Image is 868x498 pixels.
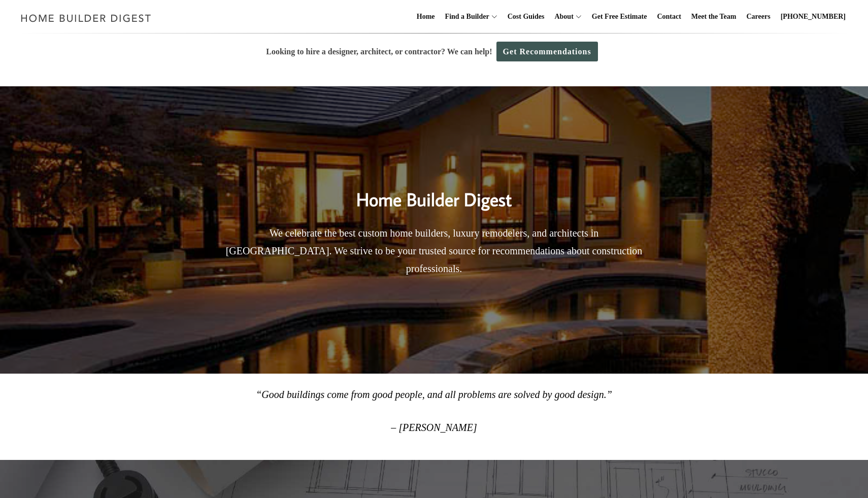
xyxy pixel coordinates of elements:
[687,1,741,33] a: Meet the Team
[504,1,549,33] a: Cost Guides
[218,168,650,213] h2: Home Builder Digest
[413,1,439,33] a: Home
[550,1,573,33] a: About
[16,8,156,28] img: Home Builder Digest
[588,1,651,33] a: Get Free Estimate
[391,422,477,433] em: – [PERSON_NAME]
[496,42,598,61] a: Get Recommendations
[653,1,685,33] a: Contact
[441,1,489,33] a: Find a Builder
[743,1,775,33] a: Careers
[218,224,650,278] p: We celebrate the best custom home builders, luxury remodelers, and architects in [GEOGRAPHIC_DATA...
[777,1,850,33] a: [PHONE_NUMBER]
[256,389,612,400] em: “Good buildings come from good people, and all problems are solved by good design.”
